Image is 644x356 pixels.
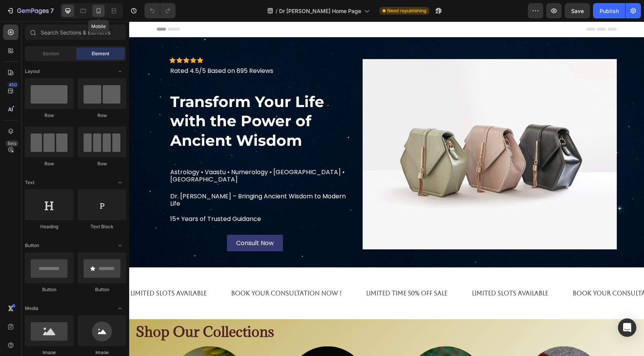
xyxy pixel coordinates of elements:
[279,7,361,15] span: Dr [PERSON_NAME] Home Page
[600,7,619,15] div: Publish
[236,267,319,276] div: LIMITED TIME 50% OFF SALE
[25,68,40,75] span: Layout
[618,318,636,337] div: Open Intercom Messenger
[114,176,126,189] span: Toggle open
[25,160,73,167] div: Row
[276,7,278,15] span: /
[565,3,590,18] button: Save
[6,140,18,147] div: Beta
[114,302,126,315] span: Toggle open
[43,50,59,57] span: Section
[78,223,126,230] div: Text Block
[102,268,212,275] p: Book Your Consultation Now !
[3,3,57,18] button: 7
[7,82,18,88] div: 450
[92,50,109,57] span: Element
[25,349,73,356] div: Image
[387,7,426,14] span: Need republishing
[1,268,77,275] p: LimiteD Slots Available
[78,160,126,167] div: Row
[444,268,554,275] p: Book Your Consultation Now !
[78,286,126,293] div: Button
[25,223,73,230] div: Heading
[233,38,487,228] img: image_demo.jpg
[25,242,39,249] span: Button
[78,112,126,119] div: Row
[25,286,73,293] div: Button
[25,112,73,119] div: Row
[25,179,34,186] span: Text
[25,305,38,312] span: Media
[50,6,54,15] p: 7
[571,8,584,14] span: Save
[78,349,126,356] div: Image
[343,268,419,275] p: LimiteD Slots Available
[7,301,145,319] strong: Shop Our Collections
[145,3,176,18] div: Undo/Redo
[593,3,625,18] button: Publish
[114,239,126,252] span: Toggle open
[114,65,126,77] span: Toggle open
[25,25,126,40] input: Search Sections & Elements
[129,21,644,356] iframe: Design area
